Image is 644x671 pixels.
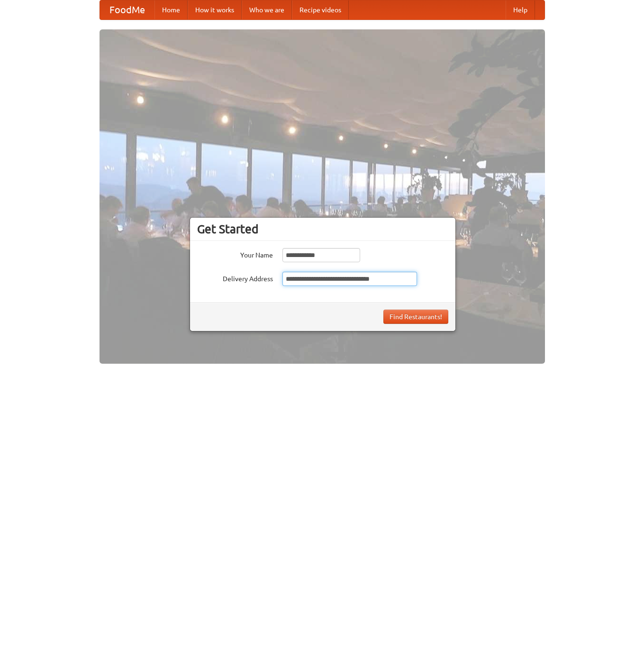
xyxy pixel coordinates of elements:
a: How it works [188,0,242,19]
label: Your Name [197,248,273,260]
a: Help [506,0,535,19]
a: Who we are [242,0,292,19]
button: Find Restaurants! [383,310,448,324]
a: FoodMe [100,0,154,19]
a: Home [154,0,188,19]
h3: Get Started [197,222,448,236]
a: Recipe videos [292,0,349,19]
label: Delivery Address [197,272,273,284]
